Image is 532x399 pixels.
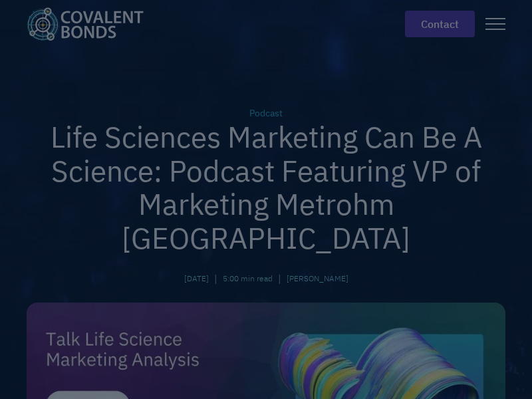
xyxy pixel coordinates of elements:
div: [DATE] [184,273,209,285]
div: Podcast [27,106,505,120]
div: 5:00 min read [223,273,273,285]
img: Covalent Bonds White / Teal Logo [27,7,144,41]
div: | [214,271,217,287]
a: [PERSON_NAME] [287,273,348,285]
a: home [27,7,154,41]
div: | [278,271,281,287]
h1: Life Sciences Marketing Can Be A Science: Podcast Featuring VP of Marketing Metrohm [GEOGRAPHIC_D... [27,120,505,255]
a: contact [405,11,475,37]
